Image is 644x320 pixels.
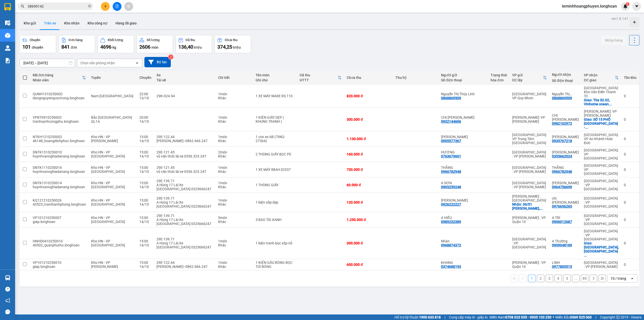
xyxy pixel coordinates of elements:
span: notification [5,298,10,303]
span: Hỗ trợ kỹ thuật: [394,314,441,320]
div: A TRÍ [552,216,579,220]
div: Tạo kho hàng mới [629,17,639,27]
div: 2 món [218,150,251,154]
div: Trạng thái [491,73,507,77]
div: 820.000 đ [347,94,390,98]
span: ... [570,92,573,96]
div: 2 THÙNG GIẤY BỌC PE [256,152,295,156]
div: A Hùng 17 Lái Xe [GEOGRAPHIC_DATA] 0325666247 [156,183,213,191]
button: 1 [528,275,536,282]
span: search [21,5,24,8]
div: VPBT0910250003 [33,115,86,119]
div: [GEOGRAPHIC_DATA] : VP [GEOGRAPHIC_DATA] [512,237,547,249]
div: [GEOGRAPHIC_DATA]: VP Quy Nhơn [512,92,547,100]
div: 1 KIỆN GẤU BÔNG BỌC TÚI BÓNG [256,261,295,269]
img: solution-icon [5,58,10,63]
div: tranhuynhcongphu.longhoan [33,119,86,123]
div: Nguyễn Thị Thùy Linh [441,92,486,96]
div: Tài xế [156,78,213,82]
svg: open [135,61,139,65]
button: 5 [563,275,571,282]
div: 15:00 [139,261,151,265]
div: 46148_hoangdinhphuc.longhoan [33,139,86,143]
div: 14/10 [139,154,151,158]
div: 1 kiện xốp dẹp [256,200,295,204]
div: Đã thu [300,73,338,77]
div: CHỊ LINH [441,115,486,119]
span: close-circle [88,4,91,9]
div: 15:00 [139,198,151,202]
span: ⚪️ [553,316,554,318]
div: Nhân viên [33,78,82,82]
div: 0905577367 [441,139,461,143]
div: dangnguyenquoctrung.longhoan [33,96,86,100]
div: 0966782948 [441,170,461,174]
button: 2 [537,275,544,282]
div: 730.000 đ [347,168,390,172]
div: Chưa thu [225,38,237,42]
div: 0 [624,241,636,245]
button: Chuyến101chuyến [20,35,56,53]
span: aim [127,5,130,8]
span: chuyến [32,45,43,49]
div: 14/10 [139,202,151,206]
div: [PERSON_NAME]--0862.666.247 [156,139,213,143]
div: 0 [624,117,636,121]
span: Kho HN - VP [GEOGRAPHIC_DATA] [91,181,125,189]
span: 374,25 [217,44,232,50]
div: 14/10 [139,139,151,143]
div: [GEOGRAPHIC_DATA] : VP [PERSON_NAME] [584,261,619,269]
div: LINH [552,261,579,265]
div: Khác [218,220,251,224]
button: Chưa thu374,25 triệu [215,35,251,53]
div: ĐC lấy [512,78,543,82]
div: 0966782948 [552,170,572,174]
div: HNHD0410250010 [33,239,86,243]
sup: 2 [168,54,173,59]
div: 15:00 [139,150,151,154]
div: [PERSON_NAME] : VP Quận 10 [512,216,547,224]
img: logo-vxr [4,3,11,11]
div: HTTT [300,78,338,82]
div: 5 BAO TẢI XANH [256,218,295,222]
div: 43523_tranthanhphong.longhoan [33,202,86,206]
div: 1 món [218,135,251,139]
div: 0 [624,152,636,156]
div: 14/10 [139,265,151,269]
span: Miền Nam [490,314,551,320]
div: 60.000 đ [347,183,390,187]
div: hóa đơn [491,78,507,82]
div: Tồn kho [624,76,636,80]
div: 0976656265 [552,204,572,208]
span: Nam [GEOGRAPHIC_DATA] [91,94,133,98]
div: Người gửi [441,73,486,77]
div: 0905259248 [441,185,461,189]
div: 600.000 đ [347,263,390,267]
div: Giao: Tòa S2.02, Vinhome ocean park, xã Đa Tốn, Huyện Gia Lâm, Hà Nội [584,98,619,106]
span: món [151,45,158,49]
div: [GEOGRAPHIC_DATA]: VP [GEOGRAPHIC_DATA] [584,148,619,160]
div: 14/10 [139,185,151,189]
span: Kho HN - VP [GEOGRAPHIC_DATA] [91,216,125,224]
input: Select a date range. [20,59,75,67]
span: Kho HN - VP [GEOGRAPHIC_DATA] [91,150,125,158]
div: Số điện thoại [552,79,579,83]
button: 4 [554,275,562,282]
div: Chọn văn phòng nhận [80,60,115,66]
strong: 1900 633 818 [419,315,441,319]
button: ... [572,275,580,282]
div: giap.longhoan [33,265,86,269]
div: huynhvannghiadanang.longhoan [33,185,86,189]
span: leminhhoangphuyen.longhoan [558,3,621,9]
span: 101 [22,44,31,50]
span: Cung cấp máy in - giấy in: [449,314,488,320]
div: 15:00 [139,181,151,185]
img: icon-new-feature [623,4,628,9]
span: caret-down [634,4,639,9]
div: 29E-122.44 [156,261,213,265]
div: VP gửi [512,73,543,77]
button: 85 [581,275,588,282]
div: 0 [624,183,636,187]
div: 0868869509 [441,96,461,100]
div: [GEOGRAPHIC_DATA]: VP [GEOGRAPHIC_DATA] [584,164,619,176]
